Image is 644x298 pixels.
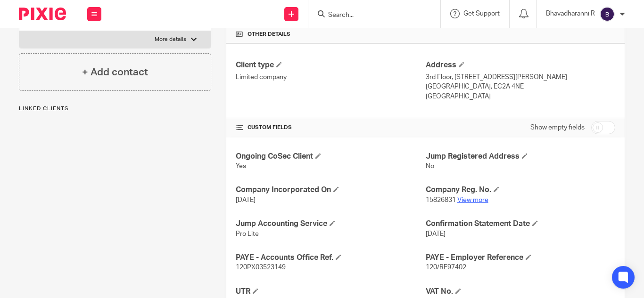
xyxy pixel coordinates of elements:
[426,72,615,82] p: 3rd Floor, [STREET_ADDRESS][PERSON_NAME]
[426,163,434,169] span: No
[19,105,211,113] p: Linked clients
[426,82,615,91] p: [GEOGRAPHIC_DATA], EC2A 4NE
[530,123,585,132] label: Show empty fields
[426,231,446,237] span: [DATE]
[236,152,425,161] h4: Ongoing CoSec Client
[82,65,148,80] h4: + Add contact
[155,36,186,43] p: More details
[327,11,412,20] input: Search
[236,197,256,203] span: [DATE]
[236,124,425,131] h4: CUSTOM FIELDS
[600,7,615,22] img: svg%3E
[248,31,290,38] span: Other details
[457,197,488,203] a: View more
[426,264,466,271] span: 120/RE97402
[426,219,615,229] h4: Confirmation Statement Date
[426,197,456,203] span: 15826831
[463,10,500,17] span: Get Support
[236,287,425,297] h4: UTR
[426,92,615,101] p: [GEOGRAPHIC_DATA]
[236,72,425,82] p: Limited company
[426,185,615,195] h4: Company Reg. No.
[236,264,286,271] span: 120PX03523149
[426,287,615,297] h4: VAT No.
[236,231,259,237] span: Pro Lite
[236,185,425,195] h4: Company Incorporated On
[19,8,66,20] img: Pixie
[236,253,425,263] h4: PAYE - Accounts Office Ref.
[426,60,615,70] h4: Address
[546,9,595,18] p: Bhavadharanni R
[236,219,425,229] h4: Jump Accounting Service
[236,163,246,169] span: Yes
[236,60,425,70] h4: Client type
[426,152,615,161] h4: Jump Registered Address
[426,253,615,263] h4: PAYE - Employer Reference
